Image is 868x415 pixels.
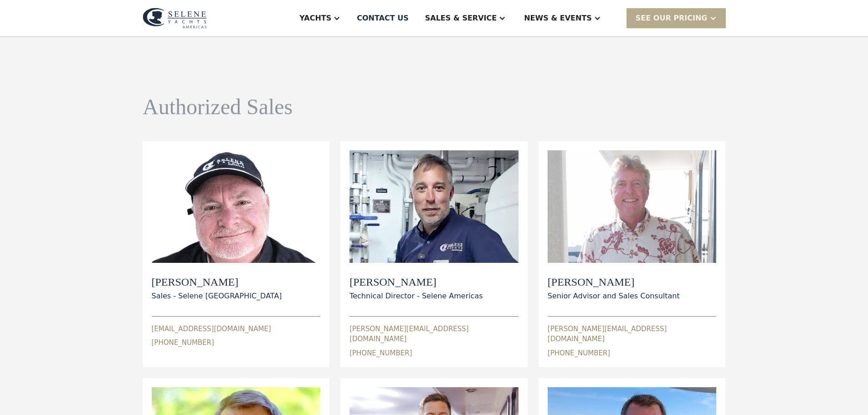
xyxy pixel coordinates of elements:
div: [PERSON_NAME][EMAIL_ADDRESS][DOMAIN_NAME] [548,324,717,344]
h1: Authorized Sales [143,95,293,119]
div: [EMAIL_ADDRESS][DOMAIN_NAME] [152,324,271,334]
div: Technical Director - Selene Americas [349,291,483,302]
div: Senior Advisor and Sales Consultant [548,291,680,302]
div: News & EVENTS [524,13,592,24]
img: logo [143,8,207,29]
div: [PHONE_NUMBER] [152,338,214,348]
h2: [PERSON_NAME] [152,276,282,289]
div: [PERSON_NAME]Technical Director - Selene Americas[PERSON_NAME][EMAIL_ADDRESS][DOMAIN_NAME][PHONE_... [349,150,519,358]
div: [PERSON_NAME]Sales - Selene [GEOGRAPHIC_DATA][EMAIL_ADDRESS][DOMAIN_NAME][PHONE_NUMBER] [152,150,321,348]
div: SEE Our Pricing [636,13,708,24]
div: Sales & Service [425,13,497,24]
div: Contact US [357,13,409,24]
div: [PHONE_NUMBER] [349,348,412,359]
div: [PERSON_NAME][EMAIL_ADDRESS][DOMAIN_NAME] [349,324,519,344]
div: [PHONE_NUMBER] [548,348,610,359]
h2: [PERSON_NAME] [548,276,680,289]
div: [PERSON_NAME]Senior Advisor and Sales Consultant[PERSON_NAME][EMAIL_ADDRESS][DOMAIN_NAME][PHONE_N... [548,150,717,358]
div: Sales - Selene [GEOGRAPHIC_DATA] [152,291,282,302]
h2: [PERSON_NAME] [349,276,483,289]
div: Yachts [299,13,331,24]
div: SEE Our Pricing [627,8,726,28]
